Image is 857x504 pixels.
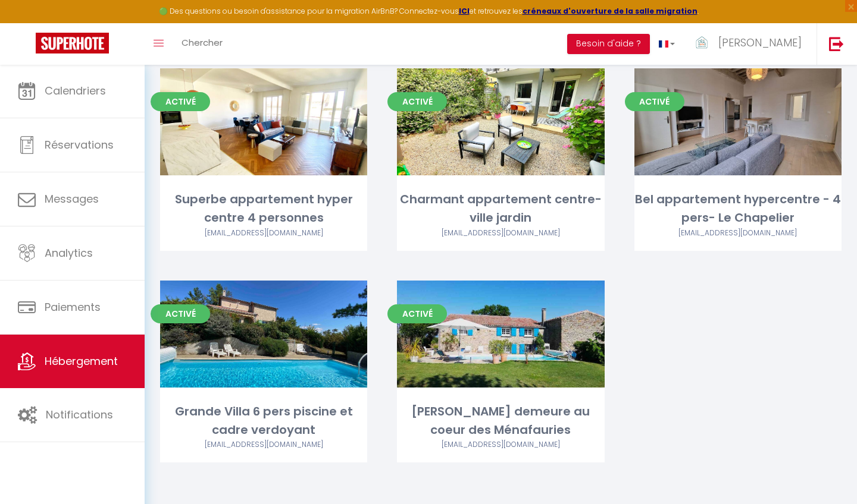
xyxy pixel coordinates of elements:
[45,83,106,98] span: Calendriers
[634,228,842,239] div: Airbnb
[46,407,113,422] span: Notifications
[829,36,844,51] img: logout
[387,92,447,111] span: Activé
[397,402,604,440] div: [PERSON_NAME] demeure au coeur des Ménafauries
[45,245,93,260] span: Analytics
[151,304,210,323] span: Activé
[45,191,99,206] span: Messages
[684,23,817,65] a: ... [PERSON_NAME]
[160,228,367,239] div: Airbnb
[182,36,223,49] span: Chercher
[693,34,711,52] img: ...
[387,304,447,323] span: Activé
[806,451,848,495] iframe: Chat
[397,439,604,451] div: Airbnb
[173,23,232,65] a: Chercher
[160,190,367,228] div: Superbe appartement hyper centre 4 personnes
[625,92,684,111] span: Activé
[459,6,470,16] a: ICI
[160,402,367,440] div: Grande Villa 6 pers piscine et cadre verdoyant
[634,190,842,228] div: Bel appartement hypercentre - 4 pers- Le Chapelier
[567,34,650,54] button: Besoin d'aide ?
[36,33,109,53] img: Super Booking
[45,354,118,368] span: Hébergement
[397,190,604,228] div: Charmant appartement centre-ville jardin
[160,439,367,451] div: Airbnb
[523,6,698,16] a: créneaux d'ouverture de la salle migration
[151,92,210,111] span: Activé
[45,300,101,314] span: Paiements
[45,137,114,152] span: Réservations
[10,5,45,40] button: Ouvrir le widget de chat LiveChat
[397,228,604,239] div: Airbnb
[718,35,802,50] span: [PERSON_NAME]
